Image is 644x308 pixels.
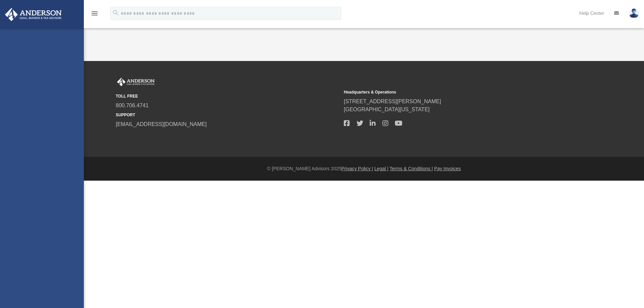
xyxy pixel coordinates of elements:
a: Pay Invoices [434,166,461,171]
a: [GEOGRAPHIC_DATA][US_STATE] [344,107,430,112]
small: SUPPORT [116,112,339,118]
a: [STREET_ADDRESS][PERSON_NAME] [344,99,441,104]
img: User Pic [629,8,639,18]
a: menu [91,13,99,17]
a: Legal | [374,166,388,171]
a: Terms & Conditions | [390,166,433,171]
div: © [PERSON_NAME] Advisors 2025 [84,165,644,172]
a: [EMAIL_ADDRESS][DOMAIN_NAME] [116,121,207,127]
small: Headquarters & Operations [344,89,567,95]
a: 800.706.4741 [116,103,149,108]
a: Privacy Policy | [341,166,373,171]
img: Anderson Advisors Platinum Portal [3,8,64,21]
img: Anderson Advisors Platinum Portal [116,78,156,86]
i: search [112,9,119,16]
small: TOLL FREE [116,93,339,99]
i: menu [91,9,99,17]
